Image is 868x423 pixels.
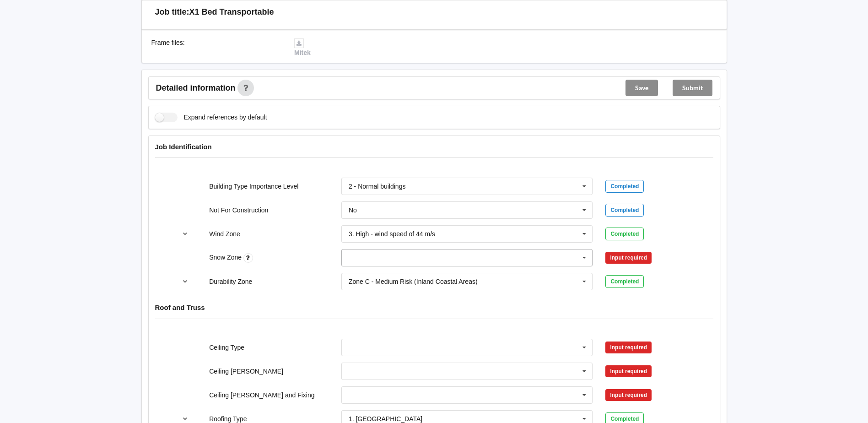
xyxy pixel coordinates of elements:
div: Input required [605,252,652,264]
div: 1. [GEOGRAPHIC_DATA] [349,416,422,422]
div: Frame files : [145,38,288,57]
div: Input required [605,342,652,353]
div: Completed [605,204,644,217]
div: Input required [605,389,652,401]
label: Durability Zone [209,278,252,285]
button: reference-toggle [176,273,194,290]
div: Zone C - Medium Risk (Inland Coastal Areas) [349,278,478,285]
label: Roofing Type [209,415,247,423]
div: Completed [605,275,644,288]
div: 2 - Normal buildings [349,183,406,190]
label: Snow Zone [209,254,243,261]
button: reference-toggle [176,226,194,242]
div: Completed [605,228,644,240]
label: Ceiling [PERSON_NAME] and Fixing [209,391,314,399]
div: 3. High - wind speed of 44 m/s [349,231,435,237]
h3: X1 Bed Transportable [189,7,274,17]
h4: Job Identification [155,142,713,151]
h4: Roof and Truss [155,303,713,312]
a: Mitek [294,39,311,56]
div: Completed [605,180,644,193]
label: Ceiling [PERSON_NAME] [209,368,283,375]
span: Detailed information [156,84,236,92]
h3: Job title: [155,7,189,17]
div: No [349,207,357,213]
label: Not For Construction [209,206,268,214]
label: Building Type Importance Level [209,183,298,190]
label: Ceiling Type [209,344,244,351]
label: Wind Zone [209,230,240,238]
label: Expand references by default [155,113,267,122]
div: Input required [605,365,652,377]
